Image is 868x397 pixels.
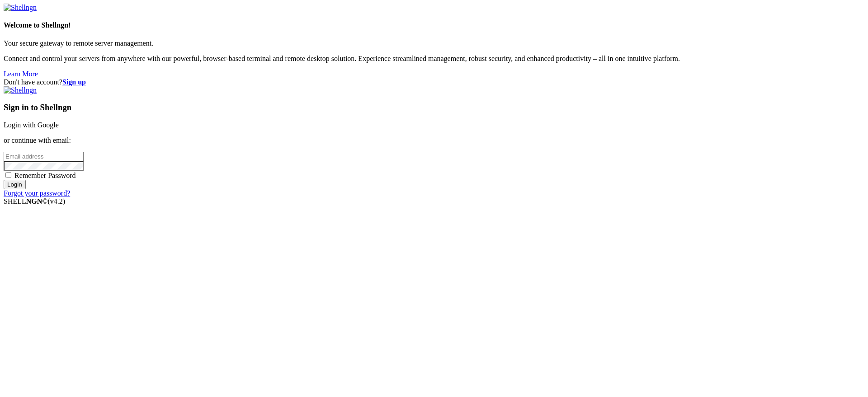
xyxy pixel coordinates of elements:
b: NGN [26,197,42,205]
span: 4.2.0 [48,197,66,205]
a: Login with Google [4,121,59,129]
h3: Sign in to Shellngn [4,103,864,112]
input: Remember Password [5,172,11,178]
p: or continue with email: [4,136,864,145]
img: Shellngn [4,4,37,12]
img: Shellngn [4,86,37,94]
a: Learn More [4,70,38,78]
p: Connect and control your servers from anywhere with our powerful, browser-based terminal and remo... [4,55,864,63]
span: SHELL © [4,197,65,205]
input: Login [4,180,26,189]
a: Sign up [62,78,86,86]
span: Remember Password [14,172,76,179]
input: Email address [4,152,84,161]
p: Your secure gateway to remote server management. [4,39,864,47]
div: Don't have account? [4,78,864,86]
a: Forgot your password? [4,189,70,197]
h4: Welcome to Shellngn! [4,21,864,29]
